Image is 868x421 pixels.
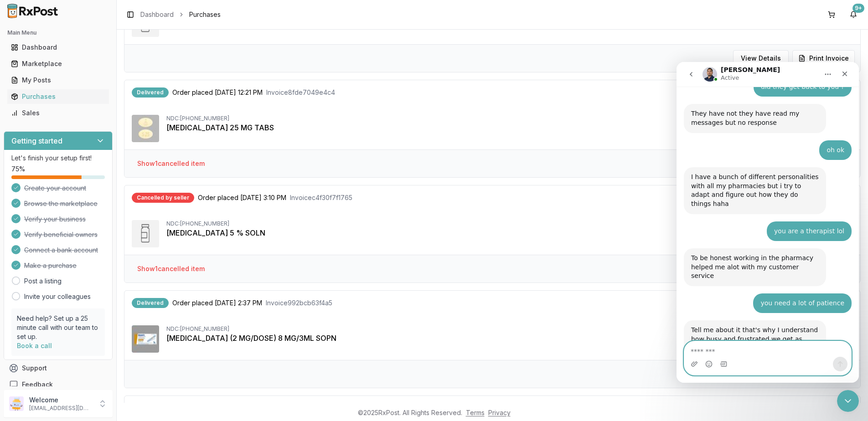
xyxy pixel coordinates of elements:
[22,380,53,389] span: Feedback
[11,108,105,118] div: Sales
[132,298,169,308] div: Delivered
[24,261,77,270] span: Make a purchase
[7,56,109,72] a: Marketplace
[466,409,485,416] a: Terms
[11,154,105,163] p: Let's finish your setup first!
[166,333,853,344] div: [MEDICAL_DATA] (2 MG/DOSE) 8 MG/3ML SOPN
[11,92,105,101] div: Purchases
[132,87,169,98] div: Delivered
[24,246,98,255] span: Connect a bank account
[24,184,86,193] span: Create your account
[29,395,93,405] p: Welcome
[852,4,864,13] div: 9+
[198,193,286,202] span: Order placed [DATE] 3:10 PM
[130,155,212,172] button: Show1cancelled item
[11,43,105,52] div: Dashboard
[4,106,113,120] button: Sales
[11,59,105,68] div: Marketplace
[172,298,262,308] span: Order placed [DATE] 2:37 PM
[846,7,861,22] button: 9+
[172,88,263,97] span: Order placed [DATE] 12:21 PM
[7,72,109,88] a: My Posts
[9,396,24,411] img: User avatar
[140,10,221,19] nav: breadcrumb
[7,105,109,121] a: Sales
[837,390,859,412] iframe: Intercom live chat
[7,29,109,36] h2: Main Menu
[266,298,332,308] span: Invoice 992bcb63f4a5
[24,277,62,286] a: Post a listing
[166,325,853,333] div: NDC: [PHONE_NUMBER]
[4,4,62,18] img: RxPost Logo
[166,122,853,133] div: [MEDICAL_DATA] 25 MG TABS
[132,220,159,247] img: Xiidra 5 % SOLN
[132,193,194,203] div: Cancelled by seller
[4,56,113,71] button: Marketplace
[11,135,62,146] h3: Getting started
[132,325,159,353] img: Ozempic (2 MG/DOSE) 8 MG/3ML SOPN
[7,88,109,105] a: Purchases
[166,115,853,122] div: NDC: [PHONE_NUMBER]
[7,39,109,56] a: Dashboard
[733,50,789,67] button: View Details
[4,73,113,87] button: My Posts
[488,409,511,416] a: Privacy
[4,40,113,55] button: Dashboard
[166,220,853,227] div: NDC: [PHONE_NUMBER]
[24,199,98,208] span: Browse the marketplace
[290,193,352,202] span: Invoice c4f30f7f1765
[677,62,859,383] iframe: Intercom live chat
[29,405,93,412] p: [EMAIL_ADDRESS][DOMAIN_NAME]
[189,10,221,19] span: Purchases
[11,164,25,174] span: 75 %
[140,10,174,19] a: Dashboard
[4,89,113,104] button: Purchases
[17,314,99,341] p: Need help? Set up a 25 minute call with our team to set up.
[24,292,91,301] a: Invite your colleagues
[792,50,855,67] button: Print Invoice
[17,342,52,349] a: Book a call
[266,88,335,97] span: Invoice 8fde7049e4c4
[132,115,159,142] img: Jardiance 25 MG TABS
[11,76,105,85] div: My Posts
[130,261,212,277] button: Show1cancelled item
[24,230,98,239] span: Verify beneficial owners
[4,376,113,393] button: Feedback
[4,360,113,376] button: Support
[24,215,86,224] span: Verify your business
